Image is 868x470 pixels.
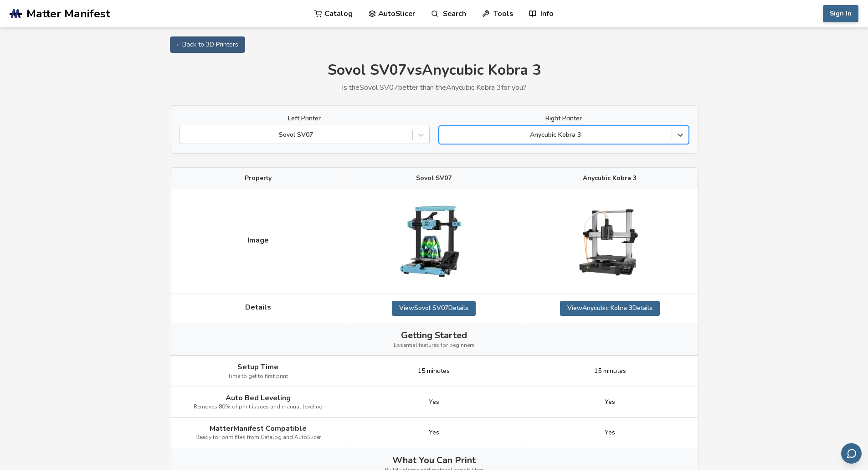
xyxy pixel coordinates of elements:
span: Property [245,175,272,182]
button: Send feedback via email [841,443,862,464]
input: Sovol SV07 [185,131,186,139]
span: Yes [605,429,615,436]
span: Removes 80% of print issues and manual leveling [194,404,323,410]
h1: Sovol SV07 vs Anycubic Kobra 3 [170,62,699,79]
span: Matter Manifest [26,7,110,20]
a: ← Back to 3D Printers [170,36,245,53]
label: Left Printer [180,115,430,122]
span: Setup Time [237,363,278,371]
span: Yes [605,398,615,406]
span: MatterManifest Compatible [210,424,307,433]
span: Details [245,303,271,311]
img: Anycubic Kobra 3 [565,196,656,287]
span: Auto Bed Leveling [226,394,291,402]
span: Getting Started [401,330,467,341]
span: What You Can Print [392,455,476,465]
span: Anycubic Kobra 3 [583,175,637,182]
span: Sovol SV07 [416,175,452,182]
p: Is the Sovol SV07 better than the Anycubic Kobra 3 for you? [170,83,699,92]
img: Sovol SV07 [388,196,479,287]
a: ViewAnycubic Kobra 3Details [560,301,660,315]
button: Sign In [823,5,858,22]
span: 15 minutes [418,367,450,375]
span: Image [247,236,269,244]
span: Essential features for beginners [394,342,475,349]
span: Time to get to first print [228,373,288,380]
span: Yes [429,429,439,436]
label: Right Printer [439,115,689,122]
span: Yes [429,398,439,406]
span: Ready for print files from Catalog and AutoSlicer [195,434,321,441]
span: 15 minutes [594,367,626,375]
a: ViewSovol SV07Details [392,301,476,315]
